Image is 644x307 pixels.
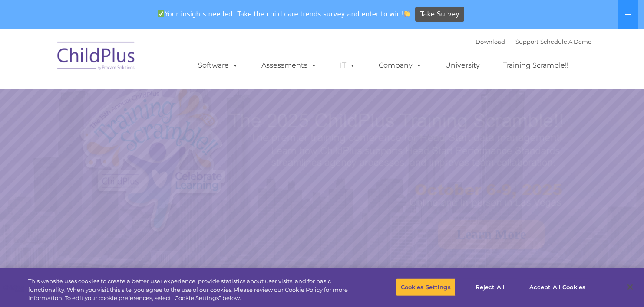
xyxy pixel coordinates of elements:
div: This website uses cookies to create a better user experience, provide statistics about user visit... [28,277,354,303]
span: Your insights needed! Take the child care trends survey and enter to win! [154,6,414,23]
button: Reject All [463,278,517,296]
a: Take Survey [415,7,464,22]
button: Accept All Cookies [525,278,590,296]
span: Take Survey [420,7,459,22]
a: Assessments [253,57,326,74]
img: ✅ [158,10,164,17]
img: 👏 [404,10,410,17]
a: Company [370,57,431,74]
a: Schedule A Demo [540,38,591,45]
font: | [476,38,591,45]
button: Close [621,278,640,297]
a: University [436,57,489,74]
a: Learn More [438,220,545,249]
a: Download [476,38,505,45]
button: Cookies Settings [396,278,456,296]
a: Training Scramble!! [494,57,577,74]
a: Support [515,38,538,45]
a: Software [189,57,247,74]
img: ChildPlus by Procare Solutions [53,36,140,79]
a: IT [331,57,364,74]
